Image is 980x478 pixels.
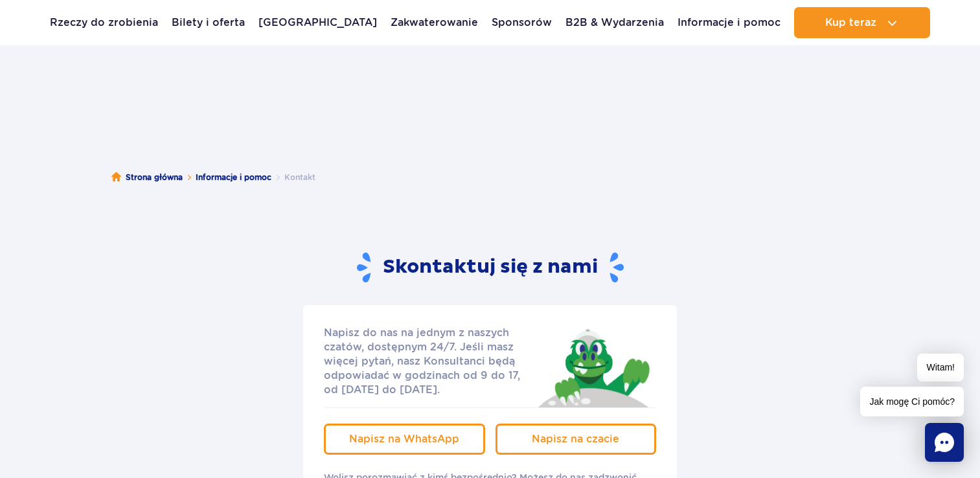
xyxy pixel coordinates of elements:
a: Napisz na czacie [496,424,657,455]
span: Jak mogę Ci pomóc? [860,387,964,416]
li: Kontakt [271,171,315,184]
a: Sponsorów [492,7,552,38]
a: Bilety i oferta [172,7,245,38]
a: Zakwaterowanie [391,7,478,38]
span: Witam! [917,354,964,381]
a: Strona główna [111,171,183,184]
span: Napisz na WhatsApp [349,433,459,445]
a: Informacje i pomoc [196,171,271,184]
a: Napisz na WhatsApp [324,424,485,455]
a: [GEOGRAPHIC_DATA] [258,7,377,38]
img: Sójka [530,326,656,407]
p: Napisz do nas na jednym z naszych czatów, dostępnym 24/7. Jeśli masz więcej pytań, nasz Konsultan... [324,326,526,397]
span: Kup teraz [825,17,876,28]
span: Napisz na czacie [532,433,619,445]
button: Kup teraz [794,7,930,38]
a: B2B & Wydarzenia [565,7,664,38]
a: Rzeczy do zrobienia [50,7,158,38]
a: Informacje i pomoc [678,7,781,38]
div: Czat [925,423,964,462]
h2: Skontaktuj się z nami [357,251,624,284]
